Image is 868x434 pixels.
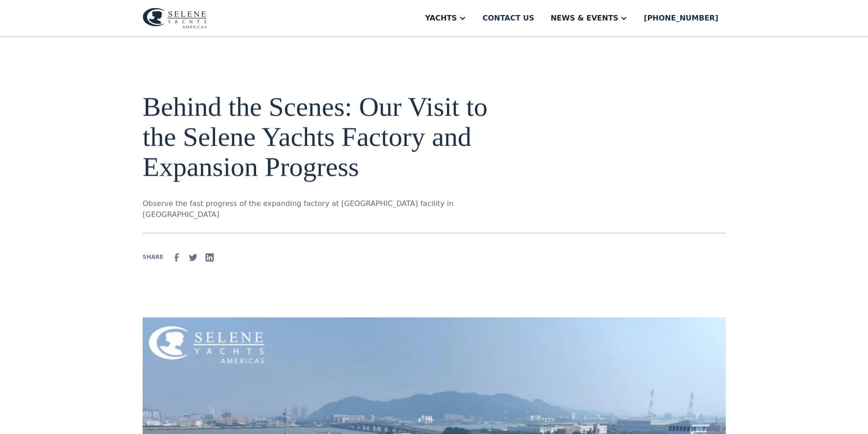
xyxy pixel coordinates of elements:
h1: Behind the Scenes: Our Visit to the Selene Yachts Factory and Expansion Progress [143,92,522,182]
div: [PHONE_NUMBER] [644,13,718,24]
div: Yachts [425,13,457,24]
div: SHARE [143,253,163,261]
div: News & EVENTS [550,13,618,24]
img: Linkedin [204,252,215,263]
img: Twitter [188,252,199,263]
div: Contact us [483,13,534,24]
img: facebook [171,252,182,263]
img: logo [143,8,207,29]
p: Observe the fast progress of the expanding factory at [GEOGRAPHIC_DATA] facility in [GEOGRAPHIC_D... [143,198,522,220]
